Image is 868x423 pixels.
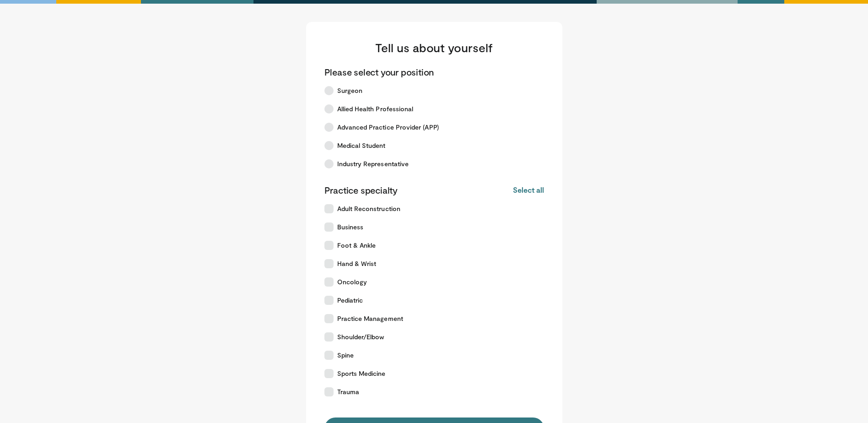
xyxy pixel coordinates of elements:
p: Please select your position [324,66,434,78]
span: Hand & Wrist [337,259,377,268]
span: Adult Reconstruction [337,204,400,213]
span: Allied Health Professional [337,104,414,114]
p: Practice specialty [324,184,398,196]
span: Industry Representative [337,159,409,168]
span: Medical Student [337,141,386,150]
span: Trauma [337,387,359,396]
span: Foot & Ankle [337,241,376,250]
span: Business [337,222,364,232]
span: Pediatric [337,296,363,305]
span: Advanced Practice Provider (APP) [337,123,439,132]
button: Select all [513,185,544,195]
span: Oncology [337,277,367,287]
span: Sports Medicine [337,369,386,378]
span: Spine [337,351,354,360]
span: Practice Management [337,314,403,323]
span: Shoulder/Elbow [337,332,384,342]
span: Surgeon [337,86,363,95]
h3: Tell us about yourself [324,40,544,55]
